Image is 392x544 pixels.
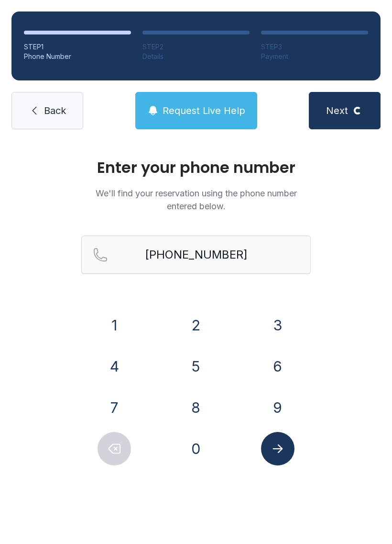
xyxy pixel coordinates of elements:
[163,104,245,117] span: Request Live Help
[142,52,250,61] div: Details
[24,52,131,61] div: Phone Number
[261,42,368,52] div: STEP 3
[261,350,294,383] button: 6
[179,308,213,342] button: 2
[261,432,294,465] button: Submit lookup form
[81,187,311,213] p: We'll find your reservation using the phone number entered below.
[98,391,131,424] button: 7
[142,42,250,52] div: STEP 2
[81,160,311,175] h1: Enter your phone number
[326,104,348,117] span: Next
[98,350,131,383] button: 4
[261,308,294,342] button: 3
[261,52,368,61] div: Payment
[179,350,213,383] button: 5
[261,391,294,424] button: 9
[98,308,131,342] button: 1
[179,432,213,465] button: 0
[44,104,66,117] span: Back
[24,42,131,52] div: STEP 1
[98,432,131,465] button: Delete number
[81,236,311,274] input: Reservation phone number
[179,391,213,424] button: 8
